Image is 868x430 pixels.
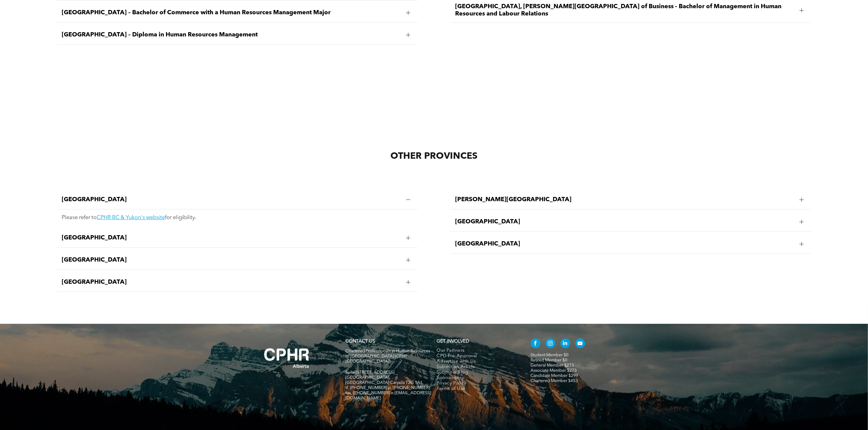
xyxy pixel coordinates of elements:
a: Advertise with Us [437,359,518,364]
a: General Member $273 [531,363,574,367]
a: Chartered Member $453 [531,379,578,383]
a: Candidate Member $299 [531,374,578,378]
a: Submit a Blog [437,370,518,375]
span: [GEOGRAPHIC_DATA] [455,240,794,248]
a: Terms of Use [437,386,518,392]
a: linkedin [561,338,570,350]
span: fax. [PHONE_NUMBER] e:[EMAIL_ADDRESS][DOMAIN_NAME] [346,391,431,400]
a: Associate Member $273 [531,368,577,373]
span: [PERSON_NAME][GEOGRAPHIC_DATA] [455,196,794,203]
span: Chartered Professionals in Human Resources of [GEOGRAPHIC_DATA] (CPHR [GEOGRAPHIC_DATA]) [346,349,431,364]
span: Suite [STREET_ADDRESS] [346,370,395,374]
a: youtube [575,338,585,350]
a: Student Member $0 [531,353,569,357]
a: Our Partners [437,348,518,354]
a: Privacy Policy [437,381,518,386]
span: [GEOGRAPHIC_DATA], [PERSON_NAME][GEOGRAPHIC_DATA] of Business - Bachelor of Management in Human R... [455,3,794,18]
span: [GEOGRAPHIC_DATA] – Bachelor of Commerce with a Human Resources Management Major [62,9,401,16]
span: GET INVOLVED [437,339,469,344]
a: Retired Member $0 [531,358,568,362]
a: CPHR BC & Yukon's website [97,215,165,220]
a: CONTACT US [346,339,375,344]
span: tf. [PHONE_NUMBER] p. [PHONE_NUMBER] [346,386,430,390]
a: Sponsorship [437,375,518,381]
span: [GEOGRAPHIC_DATA] [62,256,401,264]
span: [GEOGRAPHIC_DATA] [62,196,401,203]
span: [GEOGRAPHIC_DATA] – Diploma in Human Resources Management [62,31,401,39]
span: OTHER PROVINCES [390,152,478,161]
span: [GEOGRAPHIC_DATA] [62,234,401,242]
a: facebook [531,338,540,350]
a: CPD Pre-Approval [437,354,518,359]
span: [GEOGRAPHIC_DATA] [455,218,794,225]
a: Submit an Article [437,364,518,370]
span: [GEOGRAPHIC_DATA], [GEOGRAPHIC_DATA] Canada T2G 1A1 [346,375,423,385]
span: [GEOGRAPHIC_DATA] [62,279,401,286]
a: instagram [546,338,555,350]
img: A white background with a few lines on it [252,336,322,380]
p: Please refer to for eligibility. [62,214,413,221]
